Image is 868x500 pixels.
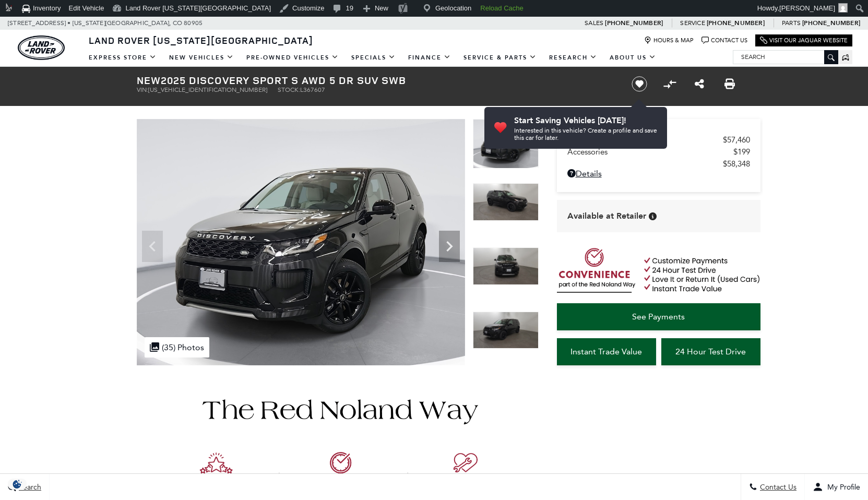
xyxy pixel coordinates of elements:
a: [PHONE_NUMBER] [707,19,765,27]
button: Save vehicle [628,76,651,92]
span: $199 [733,147,750,157]
img: New 2025 Santorini Black Land Rover S image 3 [473,247,539,285]
span: [US_STATE][GEOGRAPHIC_DATA], [73,17,171,30]
a: Pre-Owned Vehicles [240,49,345,67]
a: Land Rover [US_STATE][GEOGRAPHIC_DATA] [82,34,319,46]
span: Parts [782,19,801,27]
img: New 2025 Santorini Black Land Rover S image 1 [137,119,465,365]
a: $58,348 [567,159,750,169]
span: 80905 [184,17,203,30]
span: Available at Retailer [567,210,646,222]
div: (35) Photos [145,337,209,358]
span: Stock: [278,86,300,93]
span: My Profile [823,483,860,492]
input: Search [733,51,838,63]
a: Contact Us [701,37,747,44]
h1: 2025 Discovery Sport S AWD 5 dr SUV SWB [137,75,614,86]
button: Open user profile menu [805,474,868,500]
a: Research [543,49,603,67]
span: Sales [585,19,603,27]
a: [STREET_ADDRESS] • [US_STATE][GEOGRAPHIC_DATA], CO 80905 [8,19,203,27]
a: Accessories $199 [567,147,750,157]
a: 24 Hour Test Drive [661,338,760,365]
a: Share this New 2025 Discovery Sport S AWD 5 dr SUV SWB [695,78,704,90]
span: Accessories [567,147,733,157]
a: [PHONE_NUMBER] [802,19,860,27]
span: Service [680,19,705,27]
a: About Us [603,49,662,67]
span: MSRP [567,135,723,145]
img: New 2025 Santorini Black Land Rover S image 4 [473,312,539,349]
a: MSRP $57,460 [567,135,750,145]
a: land-rover [18,35,65,60]
a: Service & Parts [457,49,543,67]
span: Instant Trade Value [570,347,642,356]
span: See Payments [632,312,685,322]
a: New Vehicles [163,49,240,67]
img: New 2025 Santorini Black Land Rover S image 2 [473,183,539,221]
span: $58,348 [723,159,750,169]
section: Click to Open Cookie Consent Modal [5,479,29,490]
span: [US_VEHICLE_IDENTIFICATION_NUMBER] [148,86,267,93]
a: Details [567,169,750,178]
span: L367607 [300,86,325,93]
a: Instant Trade Value [557,338,656,365]
a: Specials [345,49,402,67]
div: Vehicle is in stock and ready for immediate delivery. Due to demand, availability is subject to c... [649,212,657,220]
span: [STREET_ADDRESS] • [8,17,71,30]
span: [PERSON_NAME] [779,4,835,12]
a: Visit Our Jaguar Website [760,37,848,44]
span: $57,460 [723,135,750,145]
strong: New [137,73,161,87]
a: Hours & Map [644,37,694,44]
strong: Reload Cache [480,4,523,12]
nav: Main Navigation [82,49,662,67]
img: Land Rover [18,35,65,60]
img: Opt-Out Icon [5,479,29,490]
span: Contact Us [757,483,796,492]
img: New 2025 Santorini Black Land Rover S image 1 [473,119,539,169]
a: Finance [402,49,457,67]
div: Next [439,231,460,262]
a: [PHONE_NUMBER] [605,19,663,27]
span: 24 Hour Test Drive [675,347,746,356]
span: Land Rover [US_STATE][GEOGRAPHIC_DATA] [89,34,313,46]
a: EXPRESS STORE [82,49,163,67]
a: See Payments [557,303,760,330]
span: VIN: [137,86,148,93]
a: Print this New 2025 Discovery Sport S AWD 5 dr SUV SWB [724,78,735,90]
button: Compare vehicle [662,76,677,92]
span: CO [173,17,182,30]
